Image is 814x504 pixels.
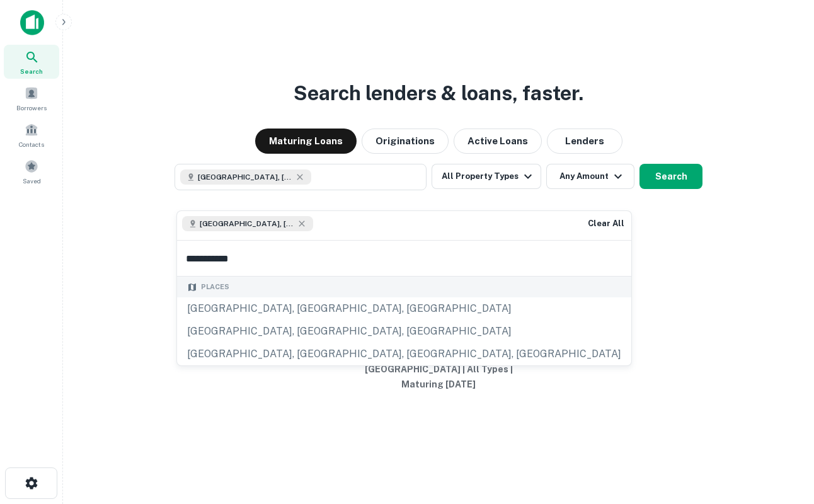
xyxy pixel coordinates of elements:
button: Search [639,164,702,189]
span: [GEOGRAPHIC_DATA], [GEOGRAPHIC_DATA], [GEOGRAPHIC_DATA] [198,171,292,183]
a: Contacts [4,118,59,152]
span: Saved [23,176,41,186]
span: Places [201,282,229,292]
button: Clear All [586,216,626,231]
iframe: Chat Widget [751,403,814,464]
button: Active Loans [454,129,542,154]
h3: Search lenders & loans, faster. [294,78,583,108]
button: [GEOGRAPHIC_DATA], [GEOGRAPHIC_DATA], [GEOGRAPHIC_DATA] [175,164,427,190]
div: [GEOGRAPHIC_DATA], [GEOGRAPHIC_DATA], [GEOGRAPHIC_DATA] [177,297,631,320]
button: Originations [362,129,449,154]
span: [GEOGRAPHIC_DATA], [GEOGRAPHIC_DATA], [GEOGRAPHIC_DATA] [200,218,294,229]
button: Lenders [547,129,622,154]
button: Any Amount [546,164,634,189]
img: capitalize-icon.png [20,10,44,35]
a: Search [4,45,59,79]
button: Maturing Loans [255,129,357,154]
div: [GEOGRAPHIC_DATA], [GEOGRAPHIC_DATA], [GEOGRAPHIC_DATA], [GEOGRAPHIC_DATA] [177,343,631,365]
span: Contacts [19,139,44,149]
div: [GEOGRAPHIC_DATA], [GEOGRAPHIC_DATA], [GEOGRAPHIC_DATA] [177,320,631,343]
a: Saved [4,154,59,188]
span: Borrowers [16,103,47,113]
a: Borrowers [4,81,59,115]
span: Search [20,66,43,76]
button: All Property Types [432,164,541,189]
